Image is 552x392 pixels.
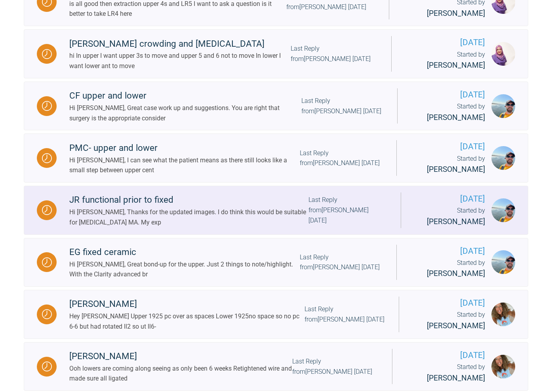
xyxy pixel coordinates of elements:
[291,44,379,64] div: Last Reply from [PERSON_NAME] [DATE]
[24,342,528,391] a: Waiting[PERSON_NAME]Ooh lowers are coming along seeing as only been 6 weeks Retightened wire and ...
[42,309,52,319] img: Waiting
[42,49,52,59] img: Waiting
[409,154,485,176] div: Started by
[69,349,292,363] div: [PERSON_NAME]
[491,303,515,326] img: Rebecca Lynne Williams
[409,258,485,280] div: Started by
[42,101,52,111] img: Waiting
[491,42,515,66] img: Sadia Bokhari
[427,113,485,122] span: [PERSON_NAME]
[404,36,485,49] span: [DATE]
[24,133,528,183] a: WaitingPMC- upper and lowerHi [PERSON_NAME], I can see what the patient means as there still look...
[42,257,52,267] img: Waiting
[69,311,305,331] div: Hey [PERSON_NAME] Upper 1925 pc over as spaces Lower 1925no space so no pc 6-6 but had rotated ll...
[69,259,300,280] div: Hi [PERSON_NAME], Great bond-up for the upper. Just 2 things to note/highlight. With the Clarity ...
[69,193,308,207] div: JR functional prior to fixed
[69,141,300,155] div: PMC- upper and lower
[24,29,528,78] a: Waiting[PERSON_NAME] crowding and [MEDICAL_DATA]hi In upper I want upper 3s to move and upper 5 a...
[69,363,292,384] div: Ooh lowers are coming along seeing as only been 6 weeks Retightened wire and made sure all ligated
[409,245,485,258] span: [DATE]
[491,355,515,379] img: Rebecca Lynne Williams
[69,297,305,311] div: [PERSON_NAME]
[414,206,485,228] div: Started by
[69,51,291,71] div: hi In upper I want upper 3s to move and upper 5 and 6 not to move In lower I want lower ant to move
[414,192,485,206] span: [DATE]
[42,153,52,163] img: Waiting
[42,205,52,215] img: Waiting
[427,269,485,278] span: [PERSON_NAME]
[410,101,485,124] div: Started by
[404,49,485,72] div: Started by
[405,362,485,384] div: Started by
[427,165,485,174] span: [PERSON_NAME]
[24,186,528,235] a: WaitingJR functional prior to fixedHi [PERSON_NAME], Thanks for the updated images. I do think th...
[410,88,485,101] span: [DATE]
[301,96,384,116] div: Last Reply from [PERSON_NAME] [DATE]
[24,238,528,287] a: WaitingEG fixed ceramicHi [PERSON_NAME], Great bond-up for the upper. Just 2 things to note/highl...
[300,148,384,168] div: Last Reply from [PERSON_NAME] [DATE]
[427,9,485,18] span: [PERSON_NAME]
[405,349,485,362] span: [DATE]
[24,290,528,339] a: Waiting[PERSON_NAME]Hey [PERSON_NAME] Upper 1925 pc over as spaces Lower 1925no space so no pc 6-...
[69,37,291,51] div: [PERSON_NAME] crowding and [MEDICAL_DATA]
[69,155,300,175] div: Hi [PERSON_NAME], I can see what the patient means as there still looks like a small step between...
[427,217,485,226] span: [PERSON_NAME]
[42,362,52,371] img: Waiting
[300,252,384,272] div: Last Reply from [PERSON_NAME] [DATE]
[491,250,515,274] img: Owen Walls
[412,310,485,332] div: Started by
[69,245,300,259] div: EG fixed ceramic
[491,146,515,170] img: Owen Walls
[427,373,485,382] span: [PERSON_NAME]
[69,89,301,103] div: CF upper and lower
[491,198,515,222] img: Owen Walls
[409,140,485,153] span: [DATE]
[412,297,485,310] span: [DATE]
[69,207,308,227] div: Hi [PERSON_NAME], Thanks for the updated images. I do think this would be suitable for [MEDICAL_D...
[292,356,379,377] div: Last Reply from [PERSON_NAME] [DATE]
[305,304,386,324] div: Last Reply from [PERSON_NAME] [DATE]
[69,103,301,123] div: Hi [PERSON_NAME], Great case work up and suggestions. You are right that surgery is the appropria...
[308,195,388,225] div: Last Reply from [PERSON_NAME] [DATE]
[427,61,485,70] span: [PERSON_NAME]
[491,94,515,118] img: Owen Walls
[24,82,528,131] a: WaitingCF upper and lowerHi [PERSON_NAME], Great case work up and suggestions. You are right that...
[427,321,485,330] span: [PERSON_NAME]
